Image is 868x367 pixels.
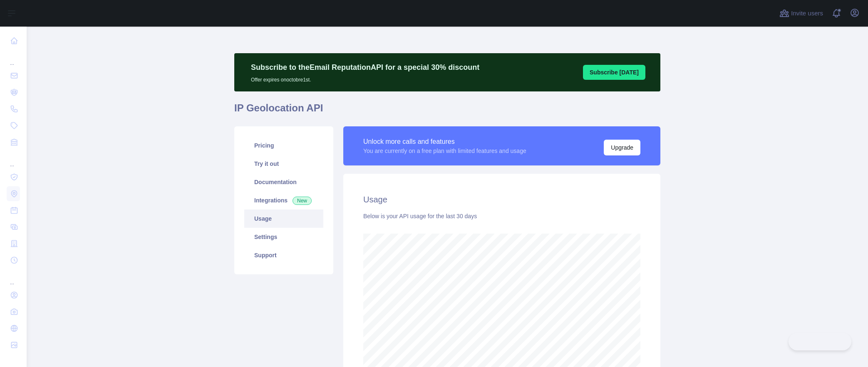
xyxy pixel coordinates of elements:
[778,7,825,20] button: Invite users
[583,65,645,80] button: Subscribe [DATE]
[604,140,640,155] button: Upgrade
[789,333,851,350] iframe: Toggle Customer Support
[244,191,323,209] a: Integrations New
[244,136,323,155] a: Pricing
[244,209,323,228] a: Usage
[244,228,323,246] a: Settings
[363,212,640,220] div: Below is your API usage for the last 30 days
[293,197,312,205] span: New
[244,155,323,173] a: Try it out
[363,194,640,205] h2: Usage
[7,269,20,286] div: ...
[363,137,526,147] div: Unlock more calls and features
[7,50,20,67] div: ...
[244,246,323,264] a: Support
[251,73,479,83] p: Offer expires on octobre 1st.
[244,173,323,191] a: Documentation
[363,147,526,155] div: You are currently on a free plan with limited features and usage
[791,9,823,18] span: Invite users
[251,62,479,73] p: Subscribe to the Email Reputation API for a special 30 % discount
[234,101,660,121] h1: IP Geolocation API
[7,151,20,168] div: ...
